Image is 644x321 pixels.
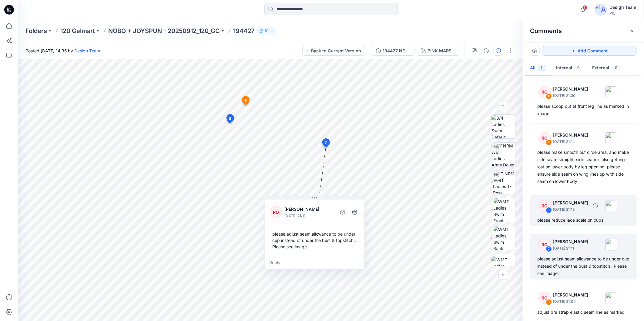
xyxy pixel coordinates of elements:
img: WMT Ladies Swim Front [494,198,515,222]
p: [PERSON_NAME] [553,85,588,93]
span: Posted [DATE] 14:35 by [25,48,100,54]
div: RO [270,206,282,218]
div: Reply [265,256,364,269]
span: 11 [538,65,546,71]
div: Design Team [609,4,636,11]
div: 9 [546,139,552,145]
button: External [587,61,625,76]
img: 3/4 Ladies Swim Default [491,115,515,138]
p: [DATE] 21:13 [553,207,588,213]
span: 1 [582,5,587,10]
button: Details [481,46,491,56]
div: please scoop out at front leg line as marked in image [537,103,629,117]
button: 10 [257,27,276,35]
button: Back to Current Version [302,46,365,56]
span: 7 [325,140,327,146]
a: Folders [25,27,47,35]
div: PIC [609,11,636,15]
p: [PERSON_NAME] [553,199,588,207]
p: [PERSON_NAME] [553,131,588,139]
div: 10 [546,93,552,99]
div: please make smooth out circe area, and make side seam straight. side seam is also getting lost on... [537,149,629,185]
button: 194427 NEW PATTERN [372,46,414,56]
p: [DATE] 21:11 [553,245,588,251]
p: [DATE] 21:14 [553,139,588,145]
div: please reduce lace scale on cups [537,217,629,224]
div: RO [538,132,551,144]
p: [DATE] 21:09 [553,299,588,305]
div: PINK MARSHMALLOW [428,48,455,54]
p: [PERSON_NAME] [553,291,588,299]
a: NOBO + JOYSPUN - 20250912_120_GC [108,27,220,35]
a: 120 Gelmart [60,27,95,35]
button: All [525,61,551,76]
p: 194427 [233,27,255,35]
p: [DATE] 21:11 [284,213,334,219]
p: 10 [265,28,269,34]
span: 11 [612,65,620,71]
h2: Comments [530,27,562,35]
div: 8 [546,207,552,213]
div: please adjust seam allowance to be under cup instead of under the bust & topstitch . Please see i... [270,228,360,252]
span: 6 [244,98,247,103]
p: [PERSON_NAME] [553,238,588,245]
button: PINK MARSHMALLOW [417,46,459,56]
span: 8 [229,116,231,121]
div: 194427 NEW PATTERN [383,48,411,54]
p: [DATE] 21:20 [553,93,588,99]
img: avatar [595,4,607,16]
a: Design Team [74,48,100,53]
p: [PERSON_NAME] [284,206,334,213]
div: RO [538,200,551,212]
div: adjust bra strap elastic seam line as marked [537,309,629,316]
img: WMT Ladies Swim Back [494,226,515,250]
button: Add Comment [542,46,637,56]
button: Internal [551,61,587,76]
div: 7 [546,246,552,252]
span: 0 [575,65,582,71]
img: TT NRM WMT Ladies Arms Down [491,143,515,166]
div: please adjust seam allowance to be under cup instead of under the bust & topstitch . Please see i... [537,255,629,277]
div: RO [538,292,551,304]
img: TT NRM WMT Ladies T-Pose [493,170,515,194]
img: WMT Ladies Swim Left [491,256,515,276]
div: 6 [546,299,552,305]
div: RO [538,239,551,251]
div: RO [538,86,551,98]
